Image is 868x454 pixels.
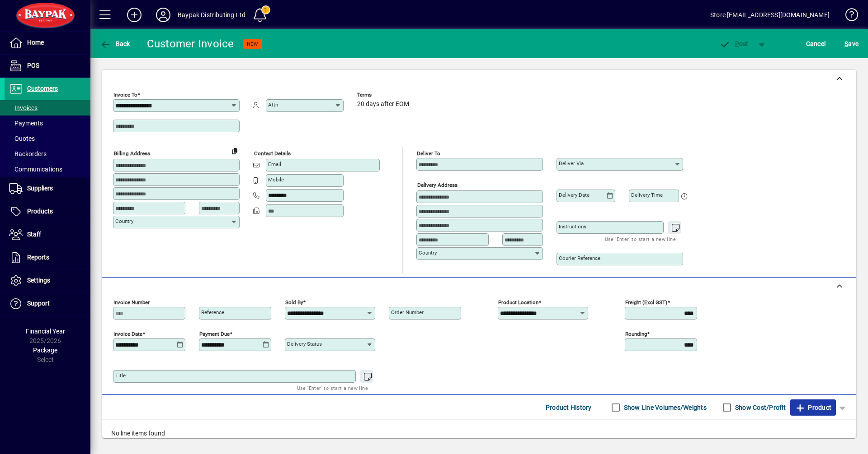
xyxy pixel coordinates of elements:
[719,40,749,47] span: ost
[98,36,132,52] button: Back
[9,135,35,142] span: Quotes
[115,372,126,379] mat-label: Title
[27,277,50,284] span: Settings
[625,331,647,337] mat-label: Rounding
[605,234,676,244] mat-hint: Use 'Enter' to start a new line
[113,92,137,98] mat-label: Invoice To
[622,403,707,412] label: Show Line Volumes/Weights
[5,223,90,246] a: Staff
[147,37,234,51] div: Customer Invoice
[559,192,590,198] mat-label: Delivery date
[27,231,41,238] span: Staff
[5,200,90,223] a: Products
[9,120,43,127] span: Payments
[100,40,130,47] span: Back
[268,161,281,167] mat-label: Email
[287,341,322,347] mat-label: Delivery status
[5,177,90,200] a: Suppliers
[806,37,826,51] span: Cancel
[559,223,586,230] mat-label: Instructions
[102,420,856,447] div: No line items found
[113,299,150,306] mat-label: Invoice number
[357,101,409,108] span: 20 days after EOM
[26,328,65,335] span: Financial Year
[268,102,278,108] mat-label: Attn
[546,400,592,415] span: Product History
[498,299,538,306] mat-label: Product location
[33,347,57,354] span: Package
[247,41,258,47] span: NEW
[5,269,90,292] a: Settings
[90,36,140,52] app-page-header-button: Back
[178,8,245,22] div: Baypak Distributing Ltd
[842,36,861,52] button: Save
[5,32,90,54] a: Home
[559,255,600,261] mat-label: Courier Reference
[27,39,44,46] span: Home
[5,116,90,131] a: Payments
[417,150,440,157] mat-label: Deliver To
[5,146,90,162] a: Backorders
[201,309,224,315] mat-label: Reference
[27,208,53,215] span: Products
[9,150,47,158] span: Backorders
[27,185,53,192] span: Suppliers
[357,92,411,98] span: Terms
[27,62,39,69] span: POS
[710,8,830,22] div: Store [EMAIL_ADDRESS][DOMAIN_NAME]
[625,299,667,306] mat-label: Freight (excl GST)
[733,403,786,412] label: Show Cost/Profit
[735,40,739,47] span: P
[419,250,437,256] mat-label: Country
[120,7,149,23] button: Add
[5,162,90,177] a: Communications
[27,85,58,92] span: Customers
[285,299,303,306] mat-label: Sold by
[268,176,284,183] mat-label: Mobile
[804,36,828,52] button: Cancel
[115,218,133,224] mat-label: Country
[844,40,848,47] span: S
[27,300,50,307] span: Support
[5,55,90,77] a: POS
[715,36,753,52] button: Post
[790,399,836,416] button: Product
[227,144,242,158] button: Copy to Delivery address
[5,131,90,146] a: Quotes
[297,383,368,393] mat-hint: Use 'Enter' to start a new line
[113,331,142,337] mat-label: Invoice date
[559,160,584,167] mat-label: Deliver via
[5,246,90,269] a: Reports
[5,100,90,116] a: Invoices
[844,37,859,51] span: ave
[839,2,857,31] a: Knowledge Base
[391,309,424,315] mat-label: Order number
[795,400,831,415] span: Product
[9,166,62,173] span: Communications
[5,292,90,315] a: Support
[9,104,38,111] span: Invoices
[27,254,49,261] span: Reports
[631,192,663,198] mat-label: Delivery time
[199,331,230,337] mat-label: Payment due
[542,399,595,416] button: Product History
[149,7,178,23] button: Profile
